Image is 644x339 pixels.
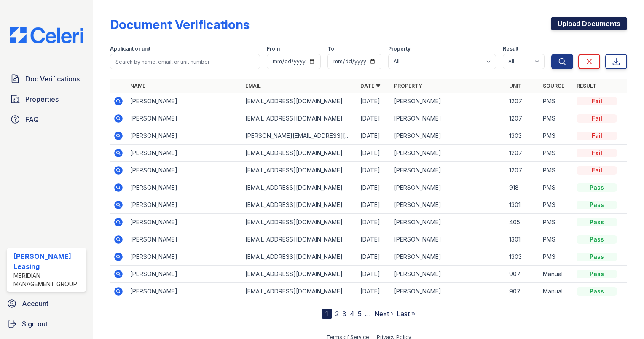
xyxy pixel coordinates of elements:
[127,93,242,110] td: [PERSON_NAME]
[3,315,90,332] a: Sign out
[391,231,506,248] td: [PERSON_NAME]
[13,272,83,288] div: Meridian Management Group
[503,46,518,52] label: Result
[506,248,539,266] td: 1303
[22,319,48,329] span: Sign out
[539,162,573,179] td: PMS
[577,132,617,140] div: Fail
[357,162,391,179] td: [DATE]
[374,309,393,318] a: Next ›
[391,127,506,145] td: [PERSON_NAME]
[506,214,539,231] td: 405
[357,110,391,127] td: [DATE]
[391,162,506,179] td: [PERSON_NAME]
[394,83,422,89] a: Property
[539,196,573,214] td: PMS
[127,127,242,145] td: [PERSON_NAME]
[539,283,573,300] td: Manual
[539,248,573,266] td: PMS
[3,295,90,312] a: Account
[358,309,362,318] a: 5
[506,93,539,110] td: 1207
[242,127,357,145] td: [PERSON_NAME][EMAIL_ADDRESS][DOMAIN_NAME]
[7,111,86,128] a: FAQ
[110,54,260,69] input: Search by name, email, or unit number
[577,114,617,123] div: Fail
[25,114,39,124] span: FAQ
[242,283,357,300] td: [EMAIL_ADDRESS][DOMAIN_NAME]
[357,231,391,248] td: [DATE]
[577,83,596,89] a: Result
[335,309,339,318] a: 2
[242,266,357,283] td: [EMAIL_ADDRESS][DOMAIN_NAME]
[127,196,242,214] td: [PERSON_NAME]
[242,231,357,248] td: [EMAIL_ADDRESS][DOMAIN_NAME]
[506,127,539,145] td: 1303
[360,83,381,89] a: Date ▼
[242,162,357,179] td: [EMAIL_ADDRESS][DOMAIN_NAME]
[388,46,411,52] label: Property
[357,179,391,196] td: [DATE]
[543,83,564,89] a: Source
[551,17,627,30] a: Upload Documents
[7,70,86,87] a: Doc Verifications
[357,196,391,214] td: [DATE]
[127,110,242,127] td: [PERSON_NAME]
[357,214,391,231] td: [DATE]
[25,74,80,84] span: Doc Verifications
[577,287,617,296] div: Pass
[391,283,506,300] td: [PERSON_NAME]
[350,309,354,318] a: 4
[509,83,522,89] a: Unit
[127,145,242,162] td: [PERSON_NAME]
[365,309,371,319] span: …
[267,46,280,52] label: From
[322,309,332,319] div: 1
[127,179,242,196] td: [PERSON_NAME]
[245,83,261,89] a: Email
[539,145,573,162] td: PMS
[391,93,506,110] td: [PERSON_NAME]
[539,93,573,110] td: PMS
[357,93,391,110] td: [DATE]
[577,270,617,278] div: Pass
[506,196,539,214] td: 1301
[242,145,357,162] td: [EMAIL_ADDRESS][DOMAIN_NAME]
[127,162,242,179] td: [PERSON_NAME]
[127,231,242,248] td: [PERSON_NAME]
[127,214,242,231] td: [PERSON_NAME]
[506,266,539,283] td: 907
[357,283,391,300] td: [DATE]
[357,248,391,266] td: [DATE]
[391,266,506,283] td: [PERSON_NAME]
[577,97,617,105] div: Fail
[357,127,391,145] td: [DATE]
[539,110,573,127] td: PMS
[391,179,506,196] td: [PERSON_NAME]
[391,145,506,162] td: [PERSON_NAME]
[242,179,357,196] td: [EMAIL_ADDRESS][DOMAIN_NAME]
[130,83,145,89] a: Name
[127,283,242,300] td: [PERSON_NAME]
[357,145,391,162] td: [DATE]
[127,248,242,266] td: [PERSON_NAME]
[242,110,357,127] td: [EMAIL_ADDRESS][DOMAIN_NAME]
[506,283,539,300] td: 907
[577,253,617,261] div: Pass
[127,266,242,283] td: [PERSON_NAME]
[3,27,90,43] img: CE_Logo_Blue-a8612792a0a2168367f1c8372b55b34899dd931a85d93a1a3d3e32e68fde9ad4.png
[539,214,573,231] td: PMS
[110,46,150,52] label: Applicant or unit
[577,218,617,226] div: Pass
[577,235,617,244] div: Pass
[577,183,617,192] div: Pass
[506,145,539,162] td: 1207
[506,179,539,196] td: 918
[391,110,506,127] td: [PERSON_NAME]
[13,251,83,272] div: [PERSON_NAME] Leasing
[357,266,391,283] td: [DATE]
[242,196,357,214] td: [EMAIL_ADDRESS][DOMAIN_NAME]
[25,94,59,104] span: Properties
[22,299,48,309] span: Account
